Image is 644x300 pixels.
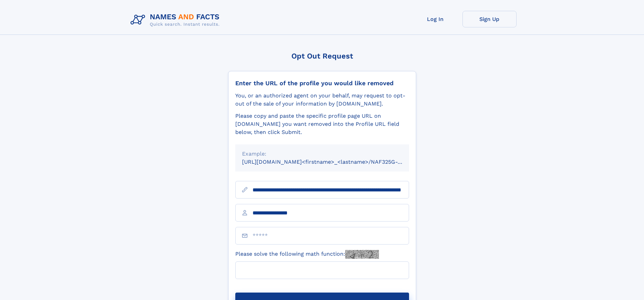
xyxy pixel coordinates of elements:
[242,159,422,165] small: [URL][DOMAIN_NAME]<firstname>_<lastname>/NAF325G-xxxxxxxx
[242,150,402,158] div: Example:
[235,79,409,87] div: Enter the URL of the profile you would like removed
[128,11,225,29] img: Logo Names and Facts
[408,11,462,27] a: Log In
[462,11,517,27] a: Sign Up
[235,112,409,136] div: Please copy and paste the specific profile page URL on [DOMAIN_NAME] you want removed into the Pr...
[228,52,416,60] div: Opt Out Request
[235,92,409,108] div: You, or an authorized agent on your behalf, may request to opt-out of the sale of your informatio...
[235,250,379,259] label: Please solve the following math function:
